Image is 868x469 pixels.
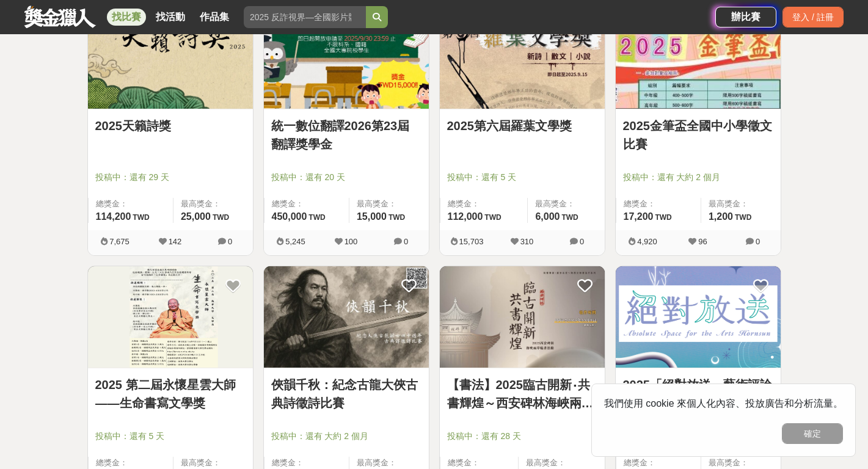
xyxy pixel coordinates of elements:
span: 最高獎金： [357,457,421,469]
span: 0 [580,237,584,246]
span: 最高獎金： [709,457,773,469]
a: Cover Image [440,266,605,369]
span: 投稿中：還有 5 天 [95,430,246,443]
span: 100 [345,237,358,246]
span: 0 [404,237,408,246]
span: 1,200 [709,211,733,222]
a: 【書法】2025臨古開新‧共書輝煌～西安碑林海峽兩岸臨書徵件活動 [447,376,597,412]
span: 總獎金： [624,198,693,210]
input: 2025 反詐視界—全國影片競賽 [244,6,366,28]
span: 最高獎金： [709,198,773,210]
a: Cover Image [616,266,781,369]
span: 總獎金： [448,457,511,469]
span: 總獎金： [272,198,341,210]
span: 我們使用 cookie 來個人化內容、投放廣告和分析流量。 [604,398,843,409]
span: 0 [756,237,760,246]
span: 最高獎金： [181,198,246,210]
span: 4,920 [637,237,657,246]
span: 最高獎金： [357,198,421,210]
img: Cover Image [440,266,605,368]
span: 投稿中：還有 29 天 [95,171,246,184]
a: Cover Image [616,7,781,109]
span: TWD [308,213,325,222]
span: 總獎金： [96,198,166,210]
a: 找活動 [151,9,190,26]
img: Cover Image [264,7,429,109]
span: 114,200 [96,211,131,222]
img: Cover Image [616,7,781,109]
span: TWD [735,213,751,222]
a: 2025「絕對放送」藝術評論比賽 [623,376,773,412]
span: 25,000 [181,211,211,222]
a: 作品集 [195,9,234,26]
span: 投稿中：還有 大約 2 個月 [271,430,421,443]
span: 投稿中：還有 5 天 [447,171,597,184]
img: Cover Image [440,7,605,109]
a: Cover Image [440,7,605,109]
a: 辦比賽 [715,7,776,27]
span: 112,000 [448,211,483,222]
span: TWD [655,213,671,222]
a: Cover Image [88,266,253,369]
a: 俠韻千秋：紀念古龍大俠古典詩徵詩比賽 [271,376,421,412]
a: 2025第六屆羅葉文學獎 [447,117,597,135]
a: 2025天籟詩獎 [95,117,246,135]
span: 投稿中：還有 20 天 [271,171,421,184]
span: 7,675 [109,237,129,246]
span: 最高獎金： [535,198,597,210]
span: TWD [133,213,149,222]
span: 450,000 [272,211,307,222]
span: 17,200 [624,211,654,222]
span: 總獎金： [448,198,520,210]
div: 登入 / 註冊 [782,7,844,27]
span: 96 [698,237,707,246]
span: 最高獎金： [526,457,597,469]
span: 5,245 [285,237,305,246]
span: 總獎金： [272,457,341,469]
img: Cover Image [88,266,253,368]
a: Cover Image [264,266,429,369]
span: TWD [484,213,501,222]
a: 統一數位翻譯2026第23屆翻譯獎學金 [271,117,421,153]
span: TWD [561,213,578,222]
span: 310 [520,237,534,246]
span: 總獎金： [624,457,693,469]
a: 找比賽 [107,9,146,26]
a: 2025金筆盃全國中小學徵文比賽 [623,117,773,153]
img: Cover Image [264,266,429,368]
span: 總獎金： [96,457,166,469]
span: 0 [228,237,232,246]
span: 投稿中：還有 大約 2 個月 [623,171,773,184]
button: 確定 [782,423,843,444]
span: 15,000 [357,211,387,222]
span: TWD [388,213,405,222]
span: 15,703 [459,237,484,246]
a: Cover Image [264,7,429,109]
img: Cover Image [88,7,253,109]
a: Cover Image [88,7,253,109]
span: 6,000 [535,211,560,222]
span: 最高獎金： [181,457,246,469]
a: 2025 第二屆永懷星雲大師——生命書寫文學獎 [95,376,246,412]
span: 142 [169,237,182,246]
span: TWD [213,213,229,222]
span: 投稿中：還有 28 天 [447,430,597,443]
img: Cover Image [616,266,781,368]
